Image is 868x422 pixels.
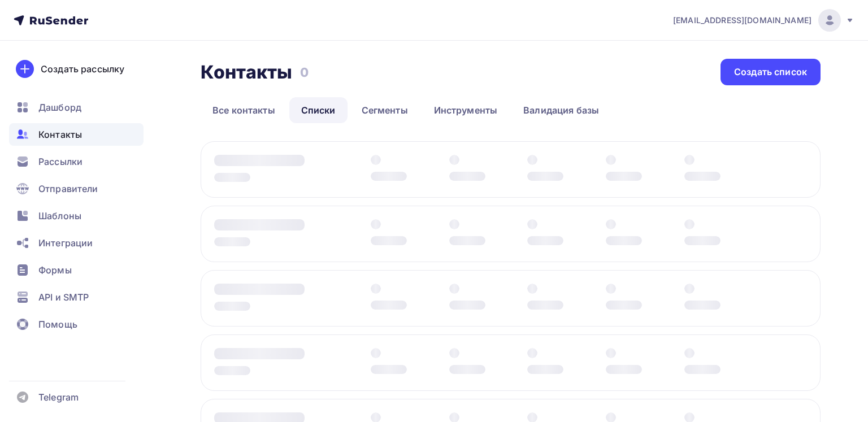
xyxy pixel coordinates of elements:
[673,9,854,32] a: [EMAIL_ADDRESS][DOMAIN_NAME]
[734,66,807,79] div: Создать список
[38,236,93,250] span: Интеграции
[673,15,811,26] span: [EMAIL_ADDRESS][DOMAIN_NAME]
[9,123,144,146] a: Контакты
[38,317,77,331] span: Помощь
[38,290,89,304] span: API и SMTP
[350,97,420,123] a: Сегменты
[201,61,292,84] h2: Контакты
[511,97,611,123] a: Валидация базы
[9,205,144,227] a: Шаблоны
[9,96,144,119] a: Дашборд
[38,155,83,168] span: Рассылки
[289,97,348,123] a: Списки
[201,97,287,123] a: Все контакты
[9,150,144,173] a: Рассылки
[38,101,81,114] span: Дашборд
[9,259,144,281] a: Формы
[38,390,79,404] span: Telegram
[41,62,124,76] div: Создать рассылку
[38,263,72,277] span: Формы
[38,128,82,141] span: Контакты
[38,209,81,223] span: Шаблоны
[300,64,309,80] h3: 0
[38,182,98,195] span: Отправители
[9,177,144,200] a: Отправители
[422,97,510,123] a: Инструменты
